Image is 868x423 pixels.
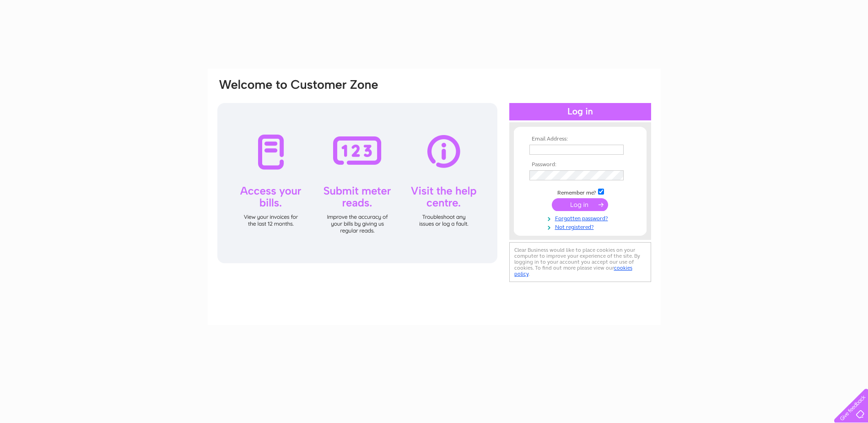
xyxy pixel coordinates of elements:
[527,162,633,168] th: Password:
[527,187,633,196] td: Remember me?
[514,265,632,277] a: cookies policy
[529,213,633,222] a: Forgotten password?
[527,136,633,142] th: Email Address:
[552,198,608,211] input: Submit
[509,242,651,282] div: Clear Business would like to place cookies on your computer to improve your experience of the sit...
[529,222,633,231] a: Not registered?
